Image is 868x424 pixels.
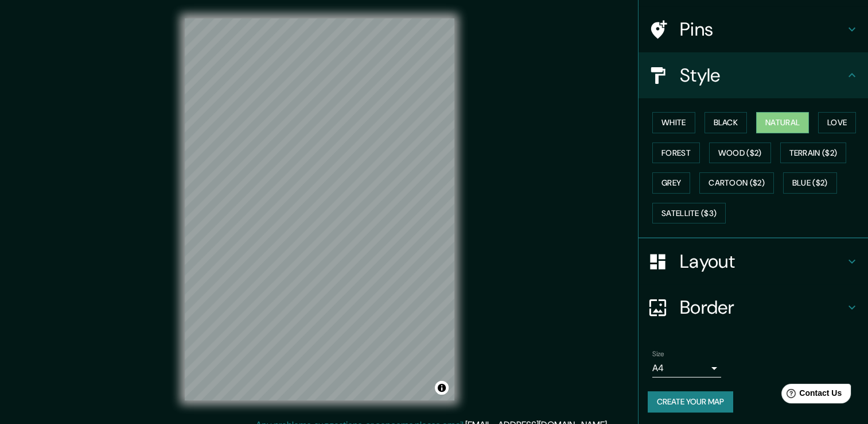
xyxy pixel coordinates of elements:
[639,52,868,98] div: Style
[709,142,771,164] button: Wood ($2)
[699,172,774,194] button: Cartoon ($2)
[652,203,726,224] button: Satellite ($3)
[435,381,449,395] button: Toggle attribution
[680,64,845,87] h4: Style
[652,359,721,377] div: A4
[704,112,748,133] button: Black
[680,18,845,41] h4: Pins
[783,172,837,194] button: Blue ($2)
[766,379,855,411] iframe: Help widget launcher
[652,349,664,359] label: Size
[639,284,868,330] div: Border
[652,142,700,164] button: Forest
[780,142,847,164] button: Terrain ($2)
[818,112,856,133] button: Love
[652,172,690,194] button: Grey
[639,6,868,52] div: Pins
[185,18,454,400] canvas: Map
[639,238,868,284] div: Layout
[680,296,845,319] h4: Border
[652,112,695,133] button: White
[756,112,809,133] button: Natural
[680,250,845,273] h4: Layout
[648,391,733,413] button: Create your map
